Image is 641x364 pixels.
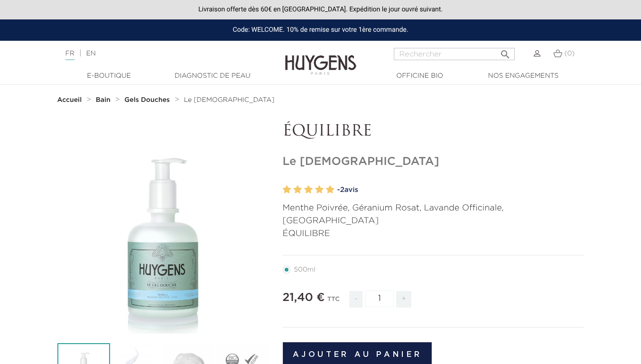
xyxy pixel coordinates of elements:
[396,291,411,308] span: +
[340,186,344,193] span: 2
[57,97,82,103] strong: Accueil
[124,96,172,104] a: Gels Douches
[326,183,334,197] label: 5
[61,48,260,59] div: |
[184,97,274,103] span: Le [DEMOGRAPHIC_DATA]
[124,97,170,103] strong: Gels Douches
[283,123,584,141] p: ÉQUILIBRE
[165,71,260,81] a: Diagnostic de peau
[304,183,313,197] label: 3
[86,50,95,57] a: EN
[283,266,327,273] label: 500ml
[62,71,157,81] a: E-Boutique
[476,71,571,81] a: Nos engagements
[564,50,575,57] span: (0)
[283,202,584,227] p: Menthe Poivrée, Géranium Rosat, Lavande Officinale, [GEOGRAPHIC_DATA]
[283,227,584,240] p: ÉQUILIBRE
[293,183,302,197] label: 2
[283,155,584,169] h1: Le [DEMOGRAPHIC_DATA]
[96,96,113,104] a: Bain
[500,46,511,57] i: 
[372,71,467,81] a: Officine Bio
[283,183,291,197] label: 1
[283,292,325,303] span: 21,40 €
[327,289,340,315] div: TTC
[65,50,74,60] a: FR
[57,96,84,104] a: Accueil
[315,183,324,197] label: 4
[96,97,111,103] strong: Bain
[184,96,274,104] a: Le [DEMOGRAPHIC_DATA]
[349,291,362,308] span: -
[497,45,514,58] button: 
[394,48,515,60] input: Rechercher
[337,183,584,197] a: -2avis
[285,40,356,76] img: Huygens
[365,291,394,307] input: Quantité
